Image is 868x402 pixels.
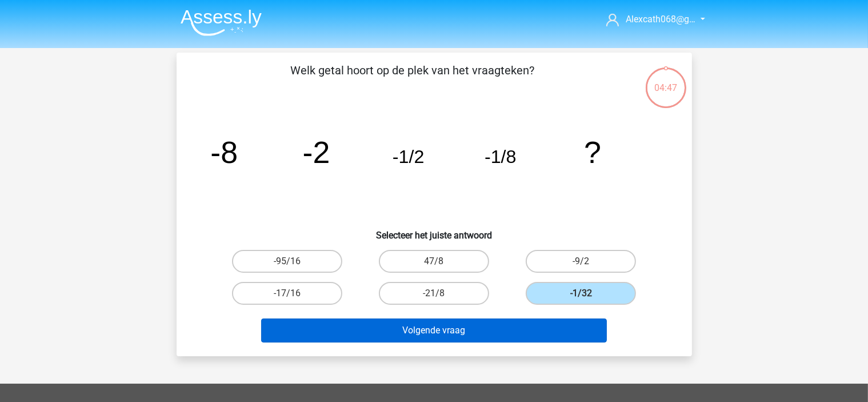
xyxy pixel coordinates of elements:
tspan: -1/2 [392,146,424,167]
tspan: -1/8 [485,146,517,167]
a: Alexcath068@g… [602,13,697,26]
label: -95/16 [232,250,342,273]
span: Alexcath068@g… [626,14,695,25]
p: Welk getal hoort op de plek van het vraagteken? [195,62,631,96]
h6: Selecteer het juiste antwoord [195,221,674,241]
label: -21/8 [379,282,489,305]
label: 47/8 [379,250,489,273]
div: 04:47 [645,66,687,95]
button: Volgende vraag [261,319,607,343]
label: -17/16 [232,282,342,305]
label: -1/32 [526,282,636,305]
tspan: -2 [302,135,330,169]
img: Assessly [181,9,262,36]
tspan: -8 [210,135,238,169]
tspan: ? [584,135,601,169]
label: -9/2 [526,250,636,273]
